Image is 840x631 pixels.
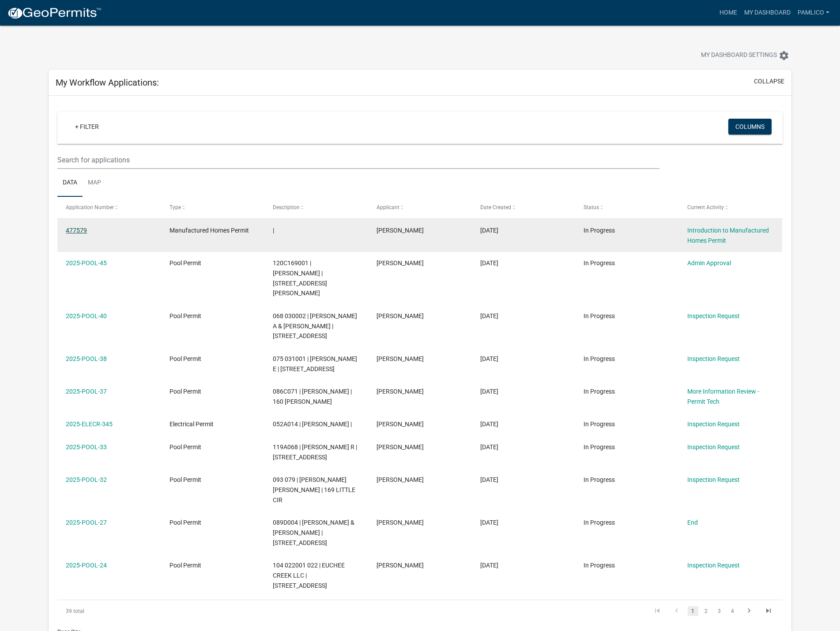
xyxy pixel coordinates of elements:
a: pamlico [794,4,833,21]
span: Applicant [377,204,399,210]
datatable-header-cell: Applicant [368,197,472,218]
span: My Dashboard Settings [701,50,777,61]
span: Description [273,204,300,210]
span: 120C169001 | FLOYD KIMBERLY L | 172 WATERS EDGE DR [273,259,327,297]
span: In Progress [584,476,615,483]
datatable-header-cell: Application Number [57,197,161,218]
span: In Progress [584,562,615,569]
a: Home [716,4,741,21]
span: In Progress [584,312,615,319]
span: 068 030002 | BRADY MARGARET A & VIRGIL P JR | 272 A HARMONY RD [273,312,357,340]
div: 39 total [57,600,201,622]
a: 1 [688,606,698,616]
a: 2025-POOL-24 [66,562,107,569]
a: Inspection Request [687,355,740,362]
a: 2025-POOL-37 [66,388,107,395]
span: 06/16/2025 [480,443,498,451]
span: 06/16/2025 [480,476,498,483]
input: Search for applications [57,151,659,169]
a: 2 [701,606,712,616]
span: 08/14/2025 [480,312,498,319]
span: Pool Permit [170,259,201,267]
a: 2025-POOL-40 [66,312,107,319]
i: settings [779,50,789,61]
span: Manufactured Homes Permit [170,227,249,234]
span: In Progress [584,227,615,234]
a: go to next page [741,606,757,616]
span: Pool Permit [170,476,201,483]
a: Inspection Request [687,443,740,451]
span: In Progress [584,443,615,451]
span: Date Created [480,204,511,210]
a: 2025-POOL-27 [66,519,107,526]
li: page 1 [686,604,700,619]
span: Current Activity [687,204,724,210]
span: Pool Permit [170,519,201,526]
button: My Dashboard Settingssettings [694,47,796,64]
span: Curtis Cox [377,227,424,234]
span: Electrical Permit [170,421,214,428]
span: 03/26/2025 [480,562,498,569]
a: My Dashboard [741,4,794,21]
a: 2025-POOL-32 [66,476,107,483]
h5: My Workflow Applications: [56,77,159,88]
span: Type [170,204,181,210]
span: Pool Permit [170,562,201,569]
span: In Progress [584,519,615,526]
span: Curtis Cox [377,476,424,483]
span: Curtis Cox [377,519,424,526]
a: End [687,519,698,526]
a: go to first page [649,606,666,616]
span: 075 031001 | DENHAM DONNA E | 436 GREENSBORO RD [273,355,357,372]
span: 07/22/2025 [480,388,498,395]
span: | [273,227,274,234]
a: Inspection Request [687,421,740,428]
a: Admin Approval [687,259,731,267]
a: go to last page [760,606,777,616]
span: 07/08/2025 [480,421,498,428]
a: Data [57,169,83,197]
a: Inspection Request [687,562,740,569]
span: In Progress [584,355,615,362]
li: page 2 [700,604,713,619]
span: Curtis Cox [377,443,424,451]
span: Pool Permit [170,388,201,395]
a: 4 [727,606,738,616]
a: 3 [714,606,725,616]
a: 2025-POOL-33 [66,443,107,451]
a: 2025-POOL-45 [66,259,107,267]
a: Inspection Request [687,476,740,483]
span: 086C071 | MOBLEY BILLY J | 160 MAYS RD [273,388,352,405]
span: 052A014 | SANCHEZ MARIBEL M | [273,421,352,428]
a: 2025-POOL-38 [66,355,107,362]
span: Curtis Cox [377,562,424,569]
a: Inspection Request [687,312,740,319]
span: 093 079 | DUTTON DWAYNE KEITH | 169 LITTLE CIR [273,476,355,503]
a: More Information Review - Permit Tech [687,388,759,405]
span: Pool Permit [170,355,201,362]
span: Pool Permit [170,312,201,319]
span: Pool Permit [170,443,201,451]
span: Curtis Cox [377,259,424,267]
datatable-header-cell: Status [575,197,679,218]
a: Map [83,169,106,197]
span: Curtis Cox [377,355,424,362]
datatable-header-cell: Current Activity [679,197,783,218]
span: Curtis Cox [377,388,424,395]
span: 07/24/2025 [480,355,498,362]
span: Status [584,204,599,210]
span: In Progress [584,259,615,267]
span: 119A068 | WHALEY MAX R | 318 WEST RIVER BEND DR [273,443,357,461]
span: 104 022001 022 | EUCHEE CREEK LLC | 220 SAGE CT [273,562,345,589]
span: 09/12/2025 [480,227,498,234]
a: 2025-ELECR-345 [66,421,113,428]
a: + Filter [68,119,106,135]
span: Application Number [66,204,114,210]
button: collapse [754,77,784,86]
span: Curtis Cox [377,421,424,428]
li: page 4 [726,604,739,619]
span: 089D004 | BURKE JENNIFER & ADAM | 138 OVERLOOK DR [273,519,354,546]
a: Introduction to Manufactured Homes Permit [687,227,769,244]
span: In Progress [584,388,615,395]
span: 04/30/2025 [480,519,498,526]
